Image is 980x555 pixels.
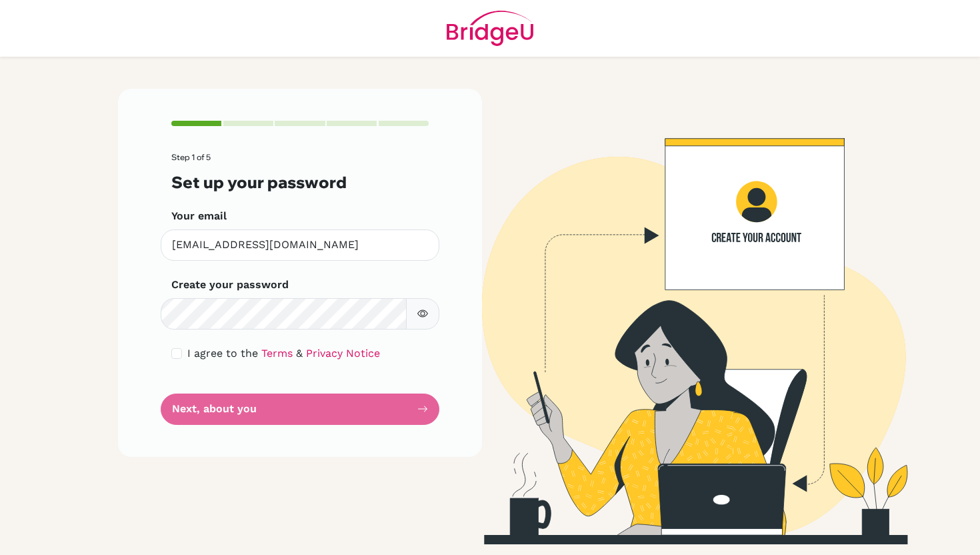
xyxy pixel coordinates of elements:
label: Create your password [171,277,289,293]
h3: Set up your password [171,173,429,192]
a: Terms [261,347,293,360]
span: & [296,347,303,360]
a: Privacy Notice [306,347,380,360]
span: I agree to the [187,347,258,360]
input: Insert your email* [161,229,439,261]
span: Step 1 of 5 [171,152,211,162]
label: Your email [171,208,227,224]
